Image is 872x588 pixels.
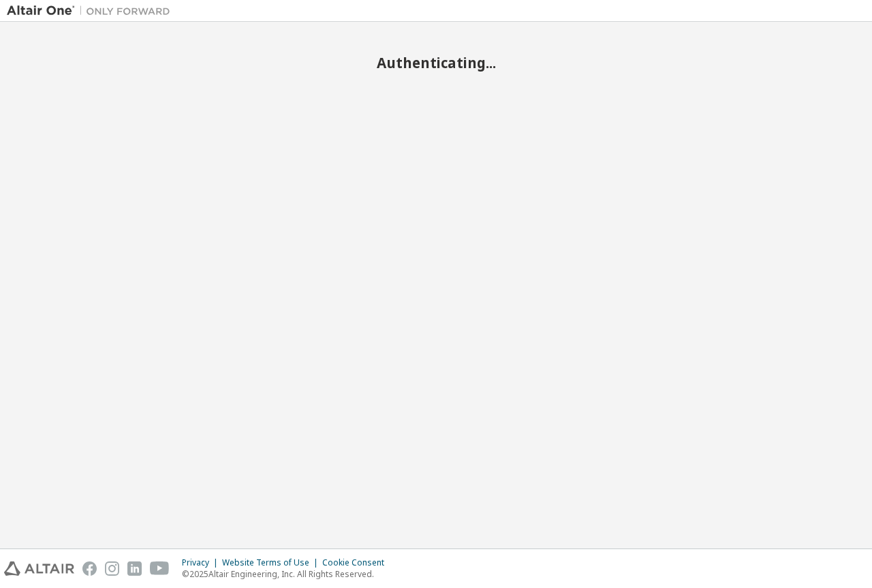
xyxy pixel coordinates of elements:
[182,557,222,568] div: Privacy
[82,561,97,576] img: facebook.svg
[127,561,142,576] img: linkedin.svg
[322,557,392,568] div: Cookie Consent
[7,54,865,72] h2: Authenticating...
[222,557,322,568] div: Website Terms of Use
[105,561,119,576] img: instagram.svg
[150,561,170,576] img: youtube.svg
[7,4,177,18] img: Altair One
[182,568,392,580] p: © 2025 Altair Engineering, Inc. All Rights Reserved.
[4,561,74,576] img: altair_logo.svg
